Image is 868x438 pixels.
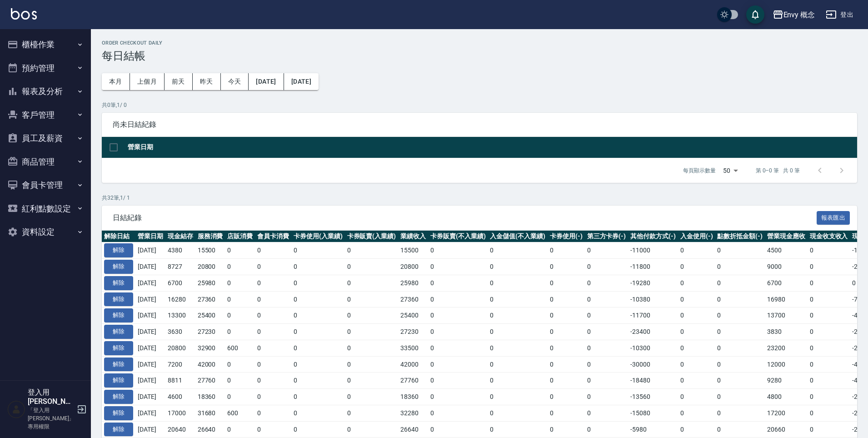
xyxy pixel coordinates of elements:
[165,231,195,242] th: 現金結存
[345,389,399,405] td: 0
[398,373,428,389] td: 27760
[715,231,765,242] th: 點數折抵金額(-)
[104,423,133,437] button: 解除
[398,275,428,291] td: 25980
[135,389,165,405] td: [DATE]
[765,291,808,307] td: 16980
[585,421,629,438] td: 0
[488,231,548,242] th: 入金儲值(不入業績)
[221,73,249,90] button: 今天
[628,275,678,291] td: -19280
[195,405,225,421] td: 31680
[808,389,850,405] td: 0
[428,291,488,307] td: 0
[678,291,715,307] td: 0
[102,101,857,109] p: 共 0 筆, 1 / 0
[808,231,850,242] th: 現金收支收入
[255,405,291,421] td: 0
[291,324,345,340] td: 0
[4,126,87,150] button: 員工及薪資
[808,356,850,373] td: 0
[715,291,765,307] td: 0
[135,405,165,421] td: [DATE]
[291,373,345,389] td: 0
[678,373,715,389] td: 0
[135,356,165,373] td: [DATE]
[765,275,808,291] td: 6700
[345,421,399,438] td: 0
[195,291,225,307] td: 27360
[225,405,255,421] td: 600
[345,291,399,307] td: 0
[769,5,819,24] button: Envy 概念
[225,231,255,242] th: 店販消費
[585,389,629,405] td: 0
[225,242,255,259] td: 0
[7,400,25,418] img: Person
[678,259,715,275] td: 0
[548,307,585,324] td: 0
[585,291,629,307] td: 0
[715,340,765,356] td: 0
[225,340,255,356] td: 600
[765,340,808,356] td: 23200
[585,259,629,275] td: 0
[715,259,765,275] td: 0
[345,307,399,324] td: 0
[249,73,284,90] button: [DATE]
[4,173,87,197] button: 會員卡管理
[808,421,850,438] td: 0
[678,421,715,438] td: 0
[488,356,548,373] td: 0
[398,389,428,405] td: 18360
[585,307,629,324] td: 0
[548,373,585,389] td: 0
[125,137,857,158] th: 營業日期
[195,340,225,356] td: 32900
[715,242,765,259] td: 0
[398,324,428,340] td: 27230
[428,231,488,242] th: 卡券販賣(不入業績)
[398,356,428,373] td: 42000
[678,231,715,242] th: 入金使用(-)
[585,405,629,421] td: 0
[428,373,488,389] td: 0
[291,259,345,275] td: 0
[628,324,678,340] td: -23400
[4,103,87,127] button: 客戶管理
[428,275,488,291] td: 0
[4,220,87,244] button: 資料設定
[193,73,221,90] button: 昨天
[488,242,548,259] td: 0
[104,341,133,355] button: 解除
[28,388,74,406] h5: 登入用[PERSON_NAME]
[808,242,850,259] td: 0
[345,275,399,291] td: 0
[683,166,716,175] p: 每頁顯示數量
[165,259,195,275] td: 8727
[808,307,850,324] td: 0
[225,275,255,291] td: 0
[104,308,133,322] button: 解除
[165,421,195,438] td: 20640
[628,242,678,259] td: -11000
[628,231,678,242] th: 其他付款方式(-)
[291,307,345,324] td: 0
[765,259,808,275] td: 9000
[291,421,345,438] td: 0
[165,373,195,389] td: 8811
[765,389,808,405] td: 4800
[345,242,399,259] td: 0
[548,259,585,275] td: 0
[808,275,850,291] td: 0
[165,389,195,405] td: 4600
[488,291,548,307] td: 0
[628,405,678,421] td: -15080
[398,291,428,307] td: 27360
[628,340,678,356] td: -10300
[165,291,195,307] td: 16280
[715,421,765,438] td: 0
[548,421,585,438] td: 0
[715,324,765,340] td: 0
[165,73,193,90] button: 前天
